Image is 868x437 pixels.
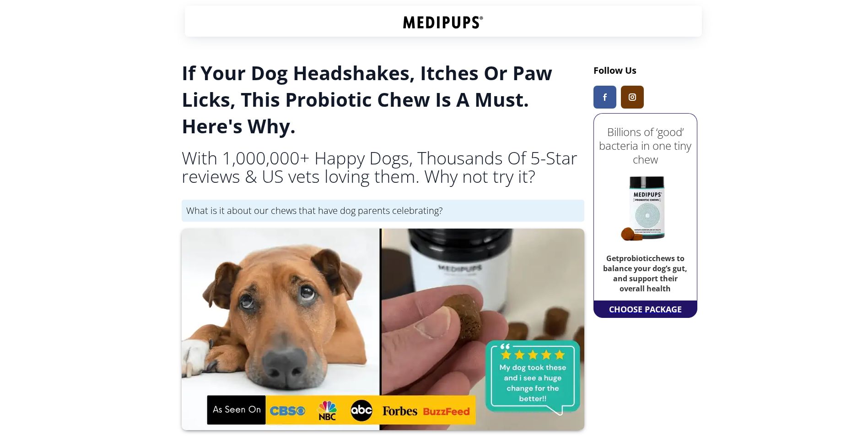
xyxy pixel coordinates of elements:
img: Medipups Instagram [629,93,636,101]
b: Get probiotic chews to balance your dog’s gut, and support their overall health [603,253,687,294]
div: What is it about our chews that have dog parents celebrating? [182,200,584,222]
h2: With 1,000,000+ Happy Dogs, Thousands Of 5-Star reviews & US vets loving them. Why not try it? [182,148,584,185]
a: Billions of ‘good’ bacteria in one tiny chewGetprobioticchews to balance your dog’s gut, and supp... [596,116,695,298]
h1: If Your Dog Headshakes, Itches Or Paw Licks, This Probiotic Chew Is A Must. Here's Why. [182,60,584,139]
h2: Billions of ‘good’ bacteria in one tiny chew [596,125,695,166]
img: Dog [182,229,584,430]
img: Medipups Facebook [603,93,607,101]
h3: Follow Us [593,64,697,76]
a: CHOOSE PACKAGE [607,301,684,317]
